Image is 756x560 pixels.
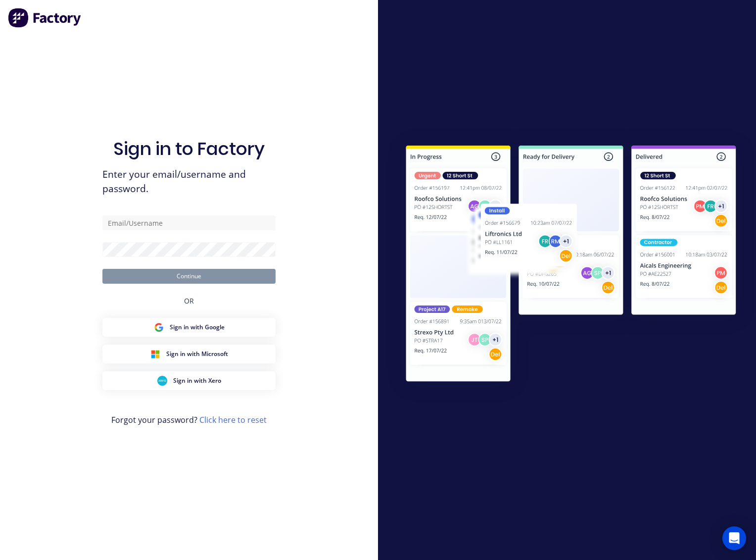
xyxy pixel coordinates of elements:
[199,414,267,425] a: Click here to reset
[8,8,82,28] img: Factory
[150,349,160,359] img: Microsoft Sign in
[102,215,276,230] input: Email/Username
[113,138,265,159] h1: Sign in to Factory
[102,167,276,196] span: Enter your email/username and password.
[102,371,276,390] button: Xero Sign inSign in with Xero
[154,322,164,332] img: Google Sign in
[102,345,276,363] button: Microsoft Sign inSign in with Microsoft
[722,526,746,550] div: Open Intercom Messenger
[170,323,225,332] span: Sign in with Google
[157,376,167,386] img: Xero Sign in
[102,318,276,337] button: Google Sign inSign in with Google
[111,414,267,426] span: Forgot your password?
[386,127,756,404] img: Sign in
[184,284,194,318] div: OR
[166,350,228,358] span: Sign in with Microsoft
[102,269,276,284] button: Continue
[173,376,221,385] span: Sign in with Xero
